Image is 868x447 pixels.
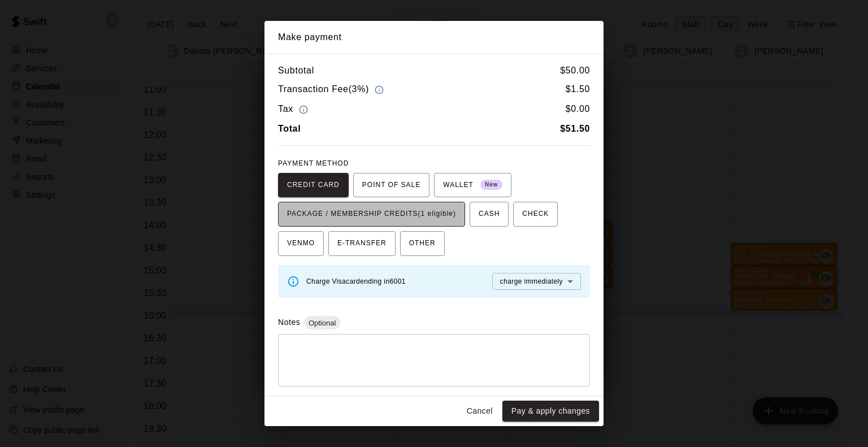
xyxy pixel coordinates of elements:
button: CREDIT CARD [278,173,349,198]
button: PACKAGE / MEMBERSHIP CREDITS(1 eligible) [278,202,465,227]
h6: $ 50.00 [560,63,590,78]
label: Notes [278,318,300,327]
button: WALLET New [434,173,511,198]
h6: Transaction Fee ( 3% ) [278,82,387,97]
span: Optional [304,319,340,327]
span: VENMO [287,235,315,253]
span: CREDIT CARD [287,176,340,194]
span: PACKAGE / MEMBERSHIP CREDITS (1 eligible) [287,205,456,223]
h6: $ 0.00 [566,102,590,117]
span: WALLET [443,176,502,194]
button: OTHER [400,231,445,256]
button: E-TRANSFER [328,231,396,256]
span: OTHER [409,235,436,253]
span: CASH [479,205,500,223]
span: Charge Visa card ending in 6001 [306,277,406,285]
h6: Tax [278,102,311,117]
button: Cancel [462,401,498,422]
span: charge immediately [500,277,563,285]
span: CHECK [522,205,549,223]
button: VENMO [278,231,324,256]
span: PAYMENT METHOD [278,159,349,167]
h6: Subtotal [278,63,314,78]
h2: Make payment [264,21,604,54]
span: E-TRANSFER [337,235,387,253]
button: Pay & apply changes [502,401,599,422]
b: Total [278,124,301,133]
span: POINT OF SALE [362,176,420,194]
button: POINT OF SALE [353,173,429,198]
button: CHECK [513,202,558,227]
span: New [480,177,502,193]
b: $ 51.50 [560,124,590,133]
button: CASH [470,202,509,227]
h6: $ 1.50 [566,82,590,97]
